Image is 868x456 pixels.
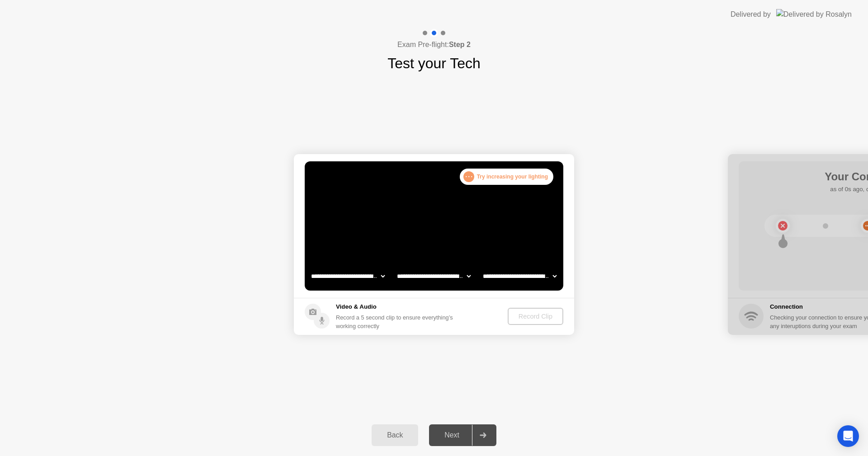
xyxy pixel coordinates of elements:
select: Available speakers [395,267,472,285]
div: Open Intercom Messenger [837,425,859,447]
h5: Video & Audio [336,302,457,311]
div: Back [374,431,415,439]
b: Step 2 [449,41,471,48]
div: Next [432,431,472,439]
select: Available microphones [481,267,558,285]
img: Delivered by Rosalyn [776,9,852,19]
h1: Test your Tech [387,52,481,74]
div: Record a 5 second clip to ensure everything’s working correctly [336,313,457,330]
button: Next [429,424,496,446]
button: Back [372,424,418,446]
div: Delivered by [731,9,771,20]
button: Record Clip [508,308,563,325]
div: . . . [463,171,474,182]
h4: Exam Pre-flight: [397,39,471,50]
div: Record Clip [511,313,560,320]
select: Available cameras [309,267,387,285]
div: Try increasing your lighting [460,169,553,185]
